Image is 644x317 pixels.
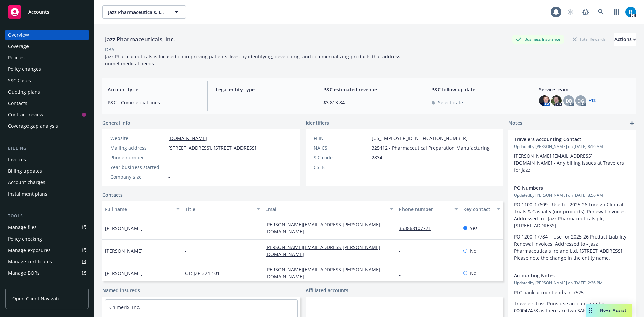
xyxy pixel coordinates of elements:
[539,95,550,106] img: photo
[5,268,89,278] a: Manage BORs
[109,304,140,310] a: Chimerix, Inc.
[168,173,170,180] span: -
[372,154,382,161] span: 2834
[8,98,28,109] div: Contacts
[470,270,476,277] span: No
[5,52,89,63] a: Policies
[551,95,562,106] img: photo
[182,201,263,217] button: Title
[396,201,460,217] button: Phone number
[110,164,166,171] div: Year business started
[514,144,631,150] span: Updated by [PERSON_NAME] on [DATE] 8:16 AM
[5,145,89,152] div: Billing
[8,154,26,165] div: Invoices
[108,86,199,93] span: Account type
[372,135,468,142] span: [US_EMPLOYER_IDENTIFICATION_NUMBER]
[105,53,402,67] span: Jazz Pharmaceuticals is focused on improving patients' lives by identifying, developing, and comm...
[372,164,373,171] span: -
[399,270,406,276] a: -
[5,256,89,267] a: Manage certificates
[577,97,584,104] span: DG
[8,30,29,40] div: Overview
[12,295,62,302] span: Open Client Navigator
[8,222,37,233] div: Manage files
[514,272,613,279] span: Accounting Notes
[579,5,592,19] a: Report a Bug
[216,86,307,93] span: Legal entity type
[110,173,166,180] div: Company size
[514,233,631,261] p: PO 1200_17784 - Use for 2025-26 Product Liability Renewal Invoices. Addressed to - Jazz Pharmaceu...
[185,270,220,277] span: CT: JZP-324-101
[8,87,40,97] div: Quoting plans
[628,119,636,127] a: add
[102,201,182,217] button: Full name
[5,75,89,86] a: SSC Cases
[306,119,329,126] span: Identifiers
[314,164,369,171] div: CSLB
[105,225,143,232] span: [PERSON_NAME]
[8,64,41,74] div: Policy changes
[314,135,369,142] div: FEIN
[470,225,478,232] span: Yes
[105,270,143,277] span: [PERSON_NAME]
[566,97,572,104] span: DB
[5,233,89,244] a: Policy checking
[514,289,631,296] p: PLC bank account ends in 7525
[5,189,89,199] a: Installment plans
[5,109,89,120] a: Contract review
[168,154,170,161] span: -
[5,279,89,290] a: Summary of insurance
[168,144,256,151] span: [STREET_ADDRESS], [STREET_ADDRESS]
[8,245,51,256] div: Manage exposures
[5,245,89,256] a: Manage exposures
[5,166,89,176] a: Billing updates
[8,75,31,86] div: SSC Cases
[8,109,43,120] div: Contract review
[614,33,636,46] button: Actions
[514,300,631,314] p: Travelers Loss Runs use account number 000047478 as there are two SAIs linked.
[399,248,406,254] a: -
[438,99,463,106] span: Select date
[108,9,166,16] span: Jazz Pharmaceuticals, Inc.
[108,99,199,106] span: P&C - Commercial lines
[589,99,596,103] a: +12
[185,225,187,232] span: -
[5,41,89,52] a: Coverage
[508,179,636,267] div: PO NumbersUpdatedby [PERSON_NAME] on [DATE] 8:56 AMPO 1100_17609 - Use for 2025-26 Foreign Clinic...
[105,247,143,254] span: [PERSON_NAME]
[102,119,130,126] span: General info
[306,287,348,294] a: Affiliated accounts
[102,35,178,44] div: Jazz Pharmaceuticals, Inc.
[265,206,386,213] div: Email
[514,184,613,191] span: PO Numbers
[102,287,140,294] a: Named insureds
[263,201,396,217] button: Email
[514,280,631,286] span: Updated by [PERSON_NAME] on [DATE] 2:26 PM
[5,213,89,219] div: Tools
[586,304,632,317] button: Nova Assist
[514,201,631,229] p: PO 1100_17609 - Use for 2025-26 Foreign Clinical Trials & Casualty (nonproducts) Renewal Invoices...
[563,5,577,19] a: Start snowing
[110,135,166,142] div: Website
[105,46,117,53] div: DBA: -
[399,225,436,231] a: 353868107771
[5,98,89,109] a: Contacts
[5,154,89,165] a: Invoices
[514,192,631,198] span: Updated by [PERSON_NAME] on [DATE] 8:56 AM
[8,279,59,290] div: Summary of insurance
[8,52,25,63] div: Policies
[539,86,631,93] span: Service team
[625,7,636,17] img: photo
[5,30,89,40] a: Overview
[508,119,522,127] span: Notes
[265,244,380,257] a: [PERSON_NAME][EMAIL_ADDRESS][PERSON_NAME][DOMAIN_NAME]
[8,268,40,278] div: Manage BORs
[265,221,380,235] a: [PERSON_NAME][EMAIL_ADDRESS][PERSON_NAME][DOMAIN_NAME]
[594,5,608,19] a: Search
[463,206,493,213] div: Key contact
[5,121,89,131] a: Coverage gap analysis
[461,201,503,217] button: Key contact
[514,136,613,143] span: Travelers Accounting Contact
[110,154,166,161] div: Phone number
[168,135,207,141] a: [DOMAIN_NAME]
